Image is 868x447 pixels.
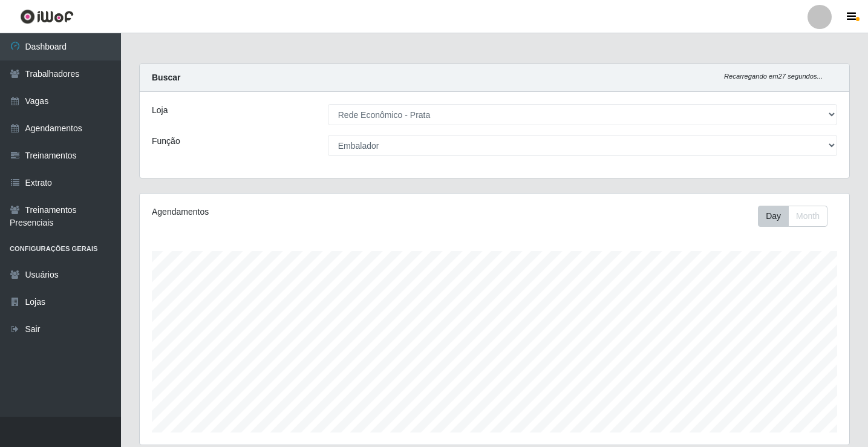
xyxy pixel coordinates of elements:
[152,104,168,117] label: Loja
[758,206,837,227] div: Toolbar with button groups
[152,135,180,148] label: Função
[724,73,823,80] i: Recarregando em 27 segundos...
[152,73,180,82] strong: Buscar
[152,206,427,218] div: Agendamentos
[758,206,789,227] button: Day
[788,206,827,227] button: Month
[20,9,74,24] img: CoreUI Logo
[758,206,827,227] div: First group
